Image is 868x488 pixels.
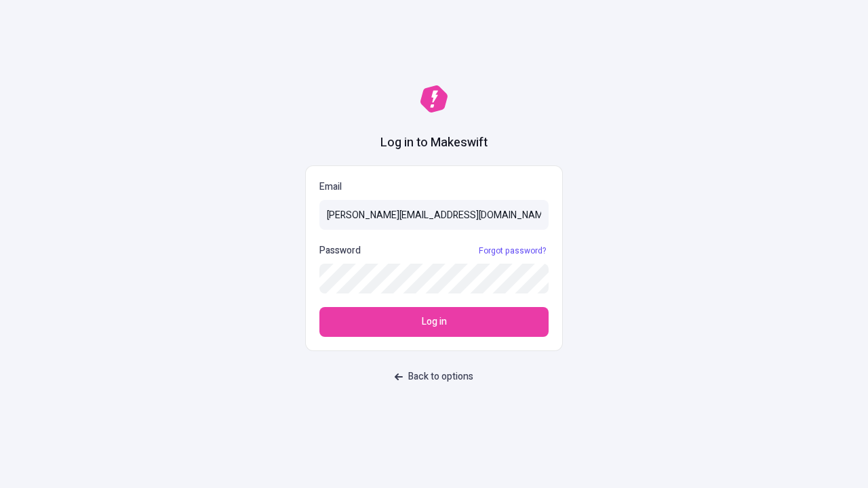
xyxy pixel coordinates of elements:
[319,180,549,195] p: Email
[476,245,549,256] a: Forgot password?
[319,307,549,337] button: Log in
[380,134,488,152] h1: Log in to Makeswift
[319,243,361,258] p: Password
[387,365,481,389] button: Back to options
[319,200,549,230] input: Email
[408,369,473,384] span: Back to options
[422,314,447,329] span: Log in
